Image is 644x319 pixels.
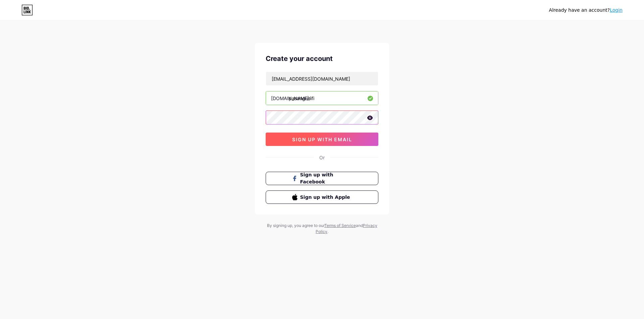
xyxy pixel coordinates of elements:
button: sign up with email [266,133,378,146]
button: Sign up with Apple [266,190,378,204]
a: Login [610,7,623,13]
input: username [266,91,378,105]
div: Already have an account? [549,7,623,14]
div: By signing up, you agree to our and . [265,223,379,235]
span: Sign up with Facebook [300,171,352,185]
span: Sign up with Apple [300,194,352,201]
div: Or [319,154,325,161]
span: sign up with email [292,137,352,142]
a: Terms of Service [324,223,356,228]
input: Email [266,72,378,85]
div: [DOMAIN_NAME]/ [271,95,311,102]
button: Sign up with Facebook [266,172,378,185]
div: Create your account [266,54,378,64]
